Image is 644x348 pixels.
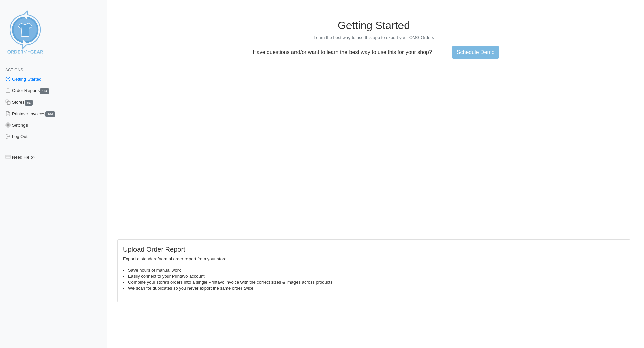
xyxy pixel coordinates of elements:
[117,19,630,32] h1: Getting Started
[128,279,625,285] li: Combine your store's orders into a single Printavo invoice with the correct sizes & images across...
[128,267,625,273] li: Save hours of manual work
[40,88,49,94] span: 104
[128,285,625,291] li: We scan for duplicates so you never export the same order twice.
[128,273,625,279] li: Easily connect to your Printavo account
[117,34,630,41] p: Learn the best way to use this app to export your OMG Orders
[123,245,625,253] h5: Upload Order Report
[25,100,33,106] span: 61
[123,256,625,262] p: Export a standard/normal order report from your store
[45,111,55,117] span: 104
[452,46,499,59] a: Schedule Demo
[249,49,436,55] p: Have questions and/or want to learn the best way to use this for your shop?
[5,68,23,72] span: Actions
